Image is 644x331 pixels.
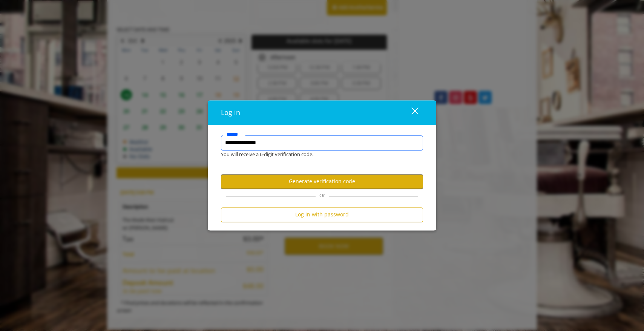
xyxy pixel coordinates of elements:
button: Generate verification code [221,174,423,189]
button: close dialog [397,105,423,120]
div: close dialog [403,107,418,118]
span: Or [316,192,329,199]
div: You will receive a 6-digit verification code. [215,150,417,158]
button: Log in with password [221,207,423,222]
span: Log in [221,108,240,117]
